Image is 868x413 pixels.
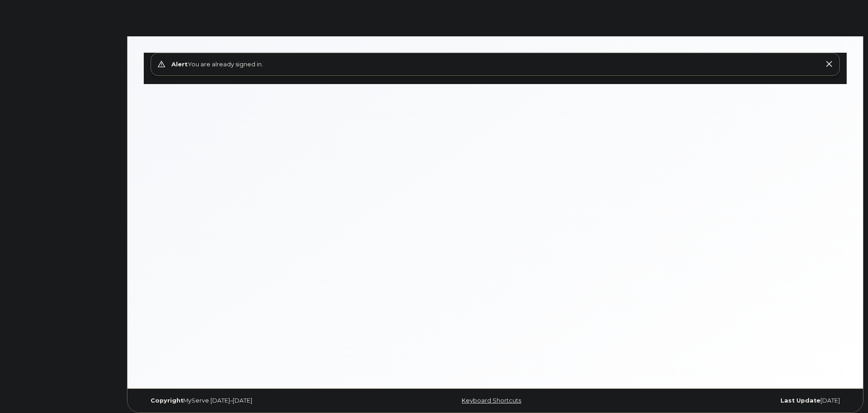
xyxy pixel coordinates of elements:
strong: Alert [171,60,188,68]
strong: Last Update [780,397,820,404]
div: You are already signed in. [171,60,263,69]
div: MyServe [DATE]–[DATE] [144,397,378,404]
div: [DATE] [612,397,847,404]
a: Keyboard Shortcuts [462,397,521,404]
strong: Copyright [151,397,183,404]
